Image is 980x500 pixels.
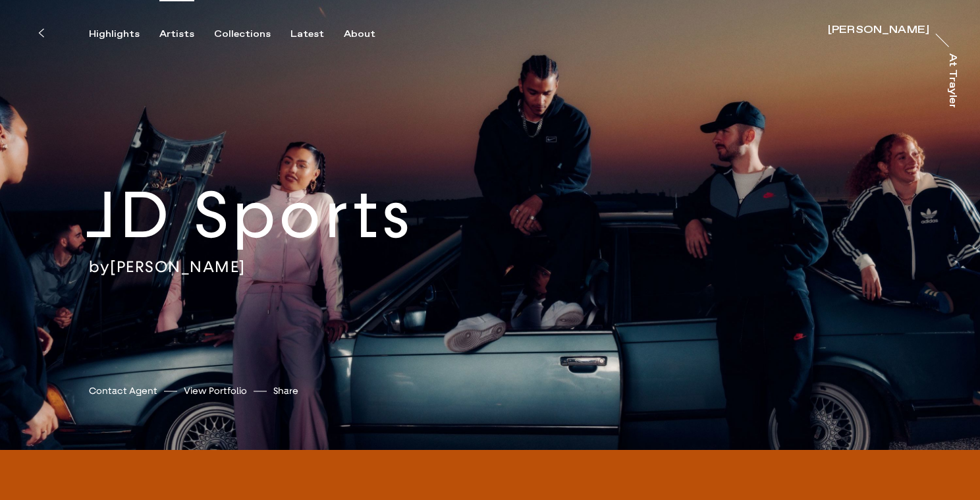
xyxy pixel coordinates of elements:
h2: JD Sports [85,174,503,256]
div: Latest [290,28,324,40]
button: Artists [159,28,214,40]
button: Latest [290,28,344,40]
div: Collections [214,28,271,40]
div: At Trayler [947,53,958,109]
a: At Trayler [944,53,958,107]
button: Share [273,382,298,400]
span: by [89,256,110,276]
button: Highlights [89,28,159,40]
a: Contact Agent [89,384,157,398]
div: Highlights [89,28,140,40]
a: [PERSON_NAME] [110,256,246,276]
div: About [344,28,375,40]
button: Collections [214,28,290,40]
a: [PERSON_NAME] [828,25,929,38]
a: View Portfolio [184,384,247,398]
div: Artists [159,28,194,40]
button: About [344,28,395,40]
